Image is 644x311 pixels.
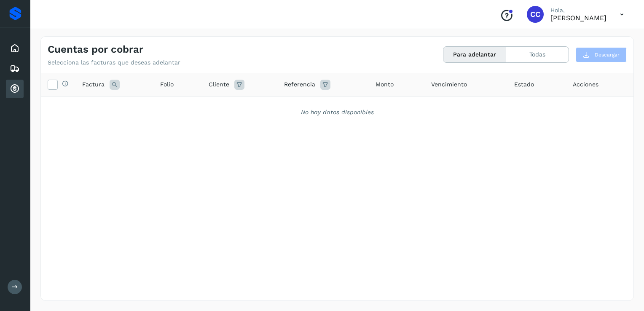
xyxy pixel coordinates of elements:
[550,14,606,22] p: Carlos Cardiel Castro
[595,51,620,59] span: Descargar
[550,7,606,14] p: Hola,
[160,80,174,89] span: Folio
[514,80,534,89] span: Estado
[6,59,24,78] div: Embarques
[573,80,598,89] span: Acciones
[376,80,394,89] span: Monto
[6,39,24,58] div: Inicio
[48,43,143,56] h4: Cuentas por cobrar
[506,47,569,62] button: Todas
[443,47,506,62] button: Para adelantar
[48,59,180,66] p: Selecciona las facturas que deseas adelantar
[209,80,229,89] span: Cliente
[284,80,315,89] span: Referencia
[6,80,24,98] div: Cuentas por cobrar
[82,80,105,89] span: Factura
[431,80,467,89] span: Vencimiento
[576,47,627,62] button: Descargar
[52,108,623,117] div: No hay datos disponibles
